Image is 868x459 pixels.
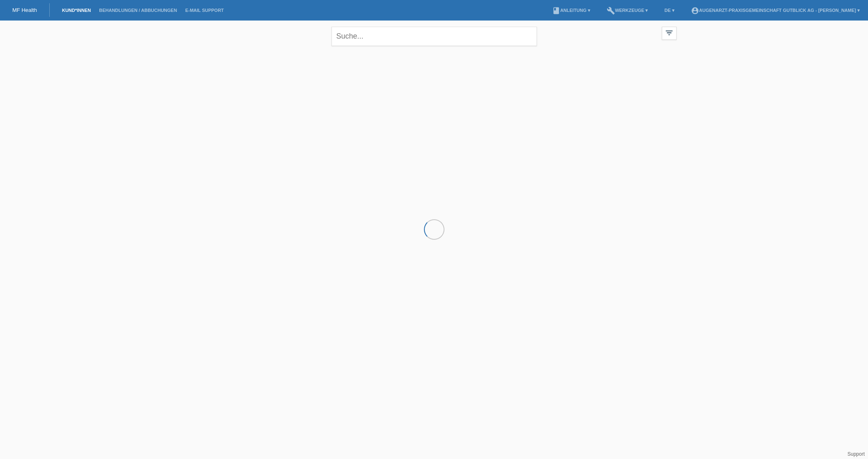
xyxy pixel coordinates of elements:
input: Suche... [332,27,537,46]
a: MF Health [12,7,37,13]
a: Behandlungen / Abbuchungen [95,8,181,13]
i: book [552,7,560,15]
a: bookAnleitung ▾ [548,8,594,13]
a: account_circleAugenarzt-Praxisgemeinschaft Gutblick AG - [PERSON_NAME] ▾ [687,8,864,13]
i: filter_list [665,28,674,37]
a: buildWerkzeuge ▾ [603,8,652,13]
a: DE ▾ [660,8,678,13]
i: account_circle [691,7,699,15]
i: build [607,7,615,15]
a: Support [847,451,865,457]
a: E-Mail Support [181,8,228,13]
a: Kund*innen [58,8,95,13]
